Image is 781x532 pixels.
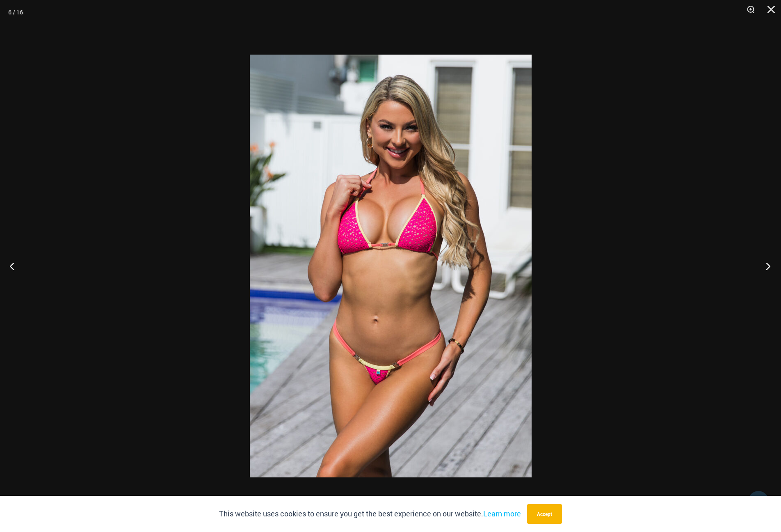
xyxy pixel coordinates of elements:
a: Learn more [483,509,521,518]
button: Accept [527,504,562,524]
img: Bubble Mesh Highlight Pink 309 Top 421 Micro 01 [250,55,532,477]
button: Next [750,245,781,287]
div: 6 / 16 [8,6,23,18]
p: This website uses cookies to ensure you get the best experience on our website. [219,508,521,520]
